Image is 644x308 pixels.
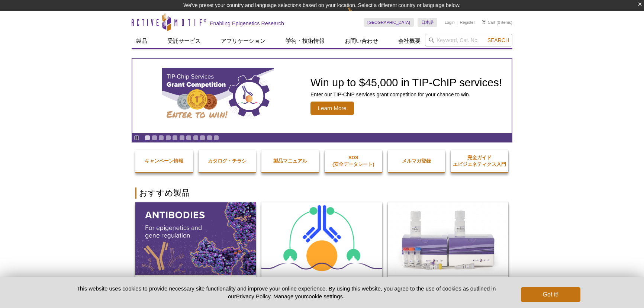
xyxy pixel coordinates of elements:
[158,135,164,141] a: Go to slide 3
[261,150,319,172] a: 製品マニュアル
[152,135,157,141] a: Go to slide 2
[482,20,495,25] a: Cart
[207,135,212,141] a: Go to slide 10
[145,135,150,141] a: Go to slide 1
[310,77,502,88] h2: Win up to $45,000 in TIP-ChIP services!
[487,37,509,43] span: Search
[236,293,270,299] a: Privacy Policy
[388,202,508,275] img: DNA Library Prep Kit for Illumina
[281,34,329,48] a: 学術・技術情報
[521,287,580,302] button: Got it!
[388,150,445,172] a: メルマガ登録
[325,147,382,175] a: SDS(安全データシート)
[193,135,199,141] a: Go to slide 8
[132,59,512,133] a: TIP-ChIP Services Grant Competition Win up to $45,000 in TIP-ChIP services! Enter our TIP-ChIP se...
[482,18,512,27] li: (0 items)
[64,285,509,300] p: This website uses cookies to provide necessary site functionality and improve your online experie...
[172,135,178,141] a: Go to slide 5
[418,18,437,27] a: 日本語
[332,155,374,167] strong: SDS (安全データシート)
[135,187,509,199] h2: おすすめ製品
[460,20,475,25] a: Register
[163,34,205,48] a: 受託サービス
[485,37,511,44] button: Search
[273,158,307,164] strong: 製品マニュアル
[364,18,414,27] a: [GEOGRAPHIC_DATA]
[165,135,171,141] a: Go to slide 4
[145,158,183,164] strong: キャンペーン情報
[451,147,508,175] a: 完全ガイドエピジェネティクス入門
[200,135,205,141] a: Go to slide 9
[132,59,512,133] article: TIP-ChIP Services Grant Competition
[482,20,486,24] img: Your Cart
[134,135,139,141] a: Toggle autoplay
[445,20,455,25] a: Login
[186,135,191,141] a: Go to slide 7
[179,135,185,141] a: Go to slide 6
[306,293,343,299] button: cookie settings
[453,155,506,167] strong: 完全ガイド エピジェネティクス入門
[199,150,256,172] a: カタログ・チラシ
[402,158,431,164] strong: メルマガ登録
[132,34,152,48] a: 製品
[310,91,502,98] p: Enter our TIP-ChIP services grant competition for your chance to win.
[162,68,274,124] img: TIP-ChIP Services Grant Competition
[213,135,219,141] a: Go to slide 11
[135,150,193,172] a: キャンペーン情報
[210,20,284,27] h2: Enabling Epigenetics Research
[310,102,354,115] span: Learn More
[135,202,256,275] img: All Antibodies
[347,6,367,23] img: Change Here
[208,158,247,164] strong: カタログ・チラシ
[425,34,512,46] input: Keyword, Cat. No.
[394,34,425,48] a: 会社概要
[457,18,458,27] li: |
[216,34,270,48] a: アプリケーション
[340,34,383,48] a: お問い合わせ
[261,202,382,276] img: ChIC/CUT&RUN Assay Kit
